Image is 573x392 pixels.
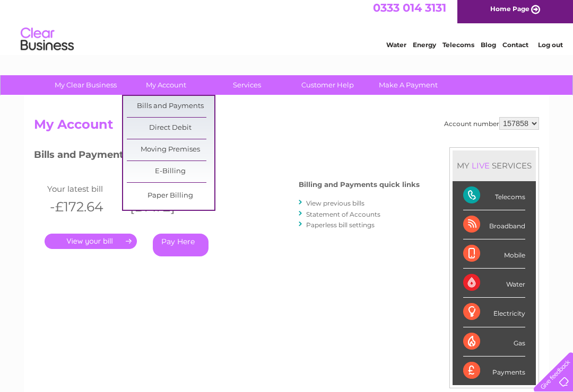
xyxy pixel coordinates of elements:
a: Customer Help [284,75,371,95]
a: Make A Payment [364,75,452,95]
a: Moving Premises [127,139,214,161]
a: Energy [413,45,436,53]
div: Water [463,269,525,298]
a: 0333 014 3131 [373,5,446,19]
div: Telecoms [463,181,525,210]
h3: Bills and Payments [34,147,420,166]
a: Paper Billing [127,185,214,207]
div: Mobile [463,239,525,269]
a: Log out [538,45,563,53]
a: Services [203,75,291,95]
a: Direct Debit [127,118,214,139]
div: Account number [444,117,539,130]
a: E-Billing [127,161,214,182]
h2: My Account [34,117,539,137]
td: Your latest bill [45,182,125,196]
a: My Clear Business [42,75,129,95]
div: Broadband [463,210,525,239]
a: Bills and Payments [127,96,214,117]
a: Paperless bill settings [306,221,375,229]
div: Gas [463,327,525,357]
a: View previous bills [306,199,364,207]
h4: Billing and Payments quick links [299,181,420,189]
a: Blog [481,45,496,53]
div: MY SERVICES [453,150,536,181]
div: Payments [463,357,525,385]
a: Statement of Accounts [306,210,380,218]
a: Water [386,45,406,53]
div: Clear Business is a trading name of Verastar Limited (registered in [GEOGRAPHIC_DATA] No. 3667643... [37,6,538,51]
div: LIVE [470,161,492,171]
a: Contact [502,45,528,53]
a: Pay Here [153,234,209,256]
a: My Account [123,75,210,95]
a: . [45,234,137,249]
div: Electricity [463,298,525,327]
img: logo.png [20,28,74,60]
th: -£172.64 [45,196,125,218]
a: Telecoms [442,45,474,53]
